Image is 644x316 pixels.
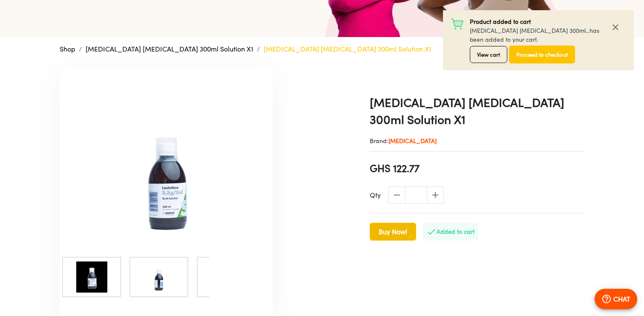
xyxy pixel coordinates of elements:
img: Lactulose Lactulose 300ml Solution X1 [60,109,273,246]
a: Shop [60,45,75,53]
img: Add to Cart [451,17,465,31]
h1: [MEDICAL_DATA] [MEDICAL_DATA] 300ml Solution X1 [370,94,584,128]
span: [MEDICAL_DATA] [388,137,437,144]
span: Proceed to checkout [516,50,568,60]
button: View cart [470,46,507,63]
button: Buy Now! [370,223,416,241]
a: [MEDICAL_DATA] [MEDICAL_DATA] 300ml Solution X1 [86,45,253,53]
p: Qty [370,190,381,200]
span: GHS 122.77 [370,161,420,175]
button: Added to cart [423,223,478,241]
span: View cart [477,50,500,60]
span: Buy Now! [379,226,407,238]
nav: breadcrumb [60,44,584,54]
span: Added to cart [426,227,474,237]
p: Brand: [370,137,584,145]
img: Lactulose Lactulose 300ml Solution X1 [144,261,175,293]
button: Proceed to checkout [509,46,575,63]
img: Lactulose Lactulose 300ml Solution X1 [76,261,107,293]
p: [MEDICAL_DATA] [MEDICAL_DATA] 300ml... has been added to your cart. [470,26,605,44]
button: Close [605,17,626,37]
p: [MEDICAL_DATA] [MEDICAL_DATA] 300ml Solution X1 [264,44,431,54]
p: CHAT [613,294,630,304]
li: / [79,44,82,54]
p: Product added to cart [470,17,605,26]
button: CHAT [595,289,637,309]
li: / [257,44,260,54]
span: increase [427,187,444,204]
